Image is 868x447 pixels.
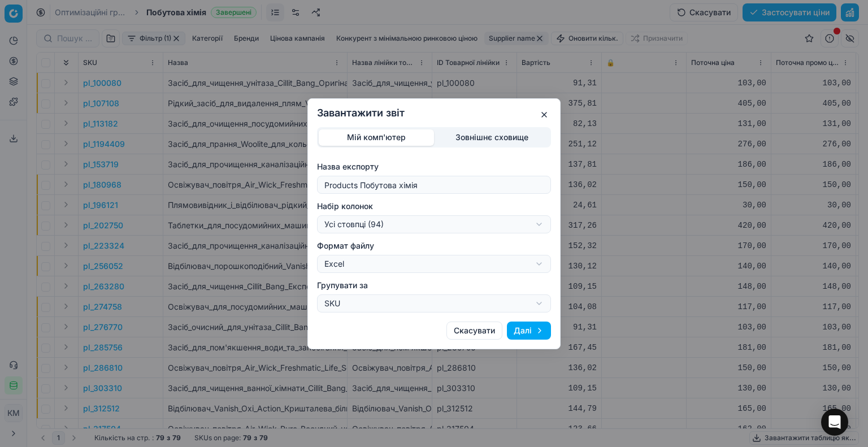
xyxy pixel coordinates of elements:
[317,108,551,118] h2: Завантажити звіт
[434,129,549,145] button: Зовнішнє сховище
[317,201,551,212] label: Набір колонок
[446,322,502,340] button: Скасувати
[507,322,551,340] button: Далі
[317,161,551,172] label: Назва експорту
[317,240,551,251] label: Формат файлу
[317,280,551,291] label: Групувати за
[319,129,434,145] button: Мій комп'ютер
